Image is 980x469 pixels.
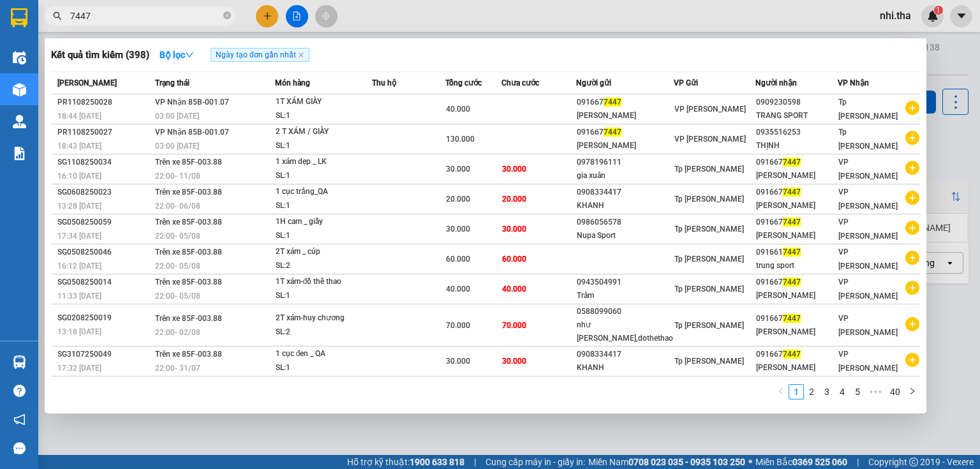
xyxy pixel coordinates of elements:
span: question-circle [13,385,26,397]
span: 7447 [783,248,801,257]
div: 091667 [756,186,836,199]
li: 40 [886,384,905,399]
div: PR1108250028 [57,96,151,109]
div: Trâm [577,289,673,302]
li: Previous Page [773,384,789,399]
span: VP Nhận [838,78,869,87]
span: Tp [PERSON_NAME] [674,285,744,294]
li: 3 [819,384,835,399]
a: 1 [789,385,803,399]
button: right [905,384,920,399]
div: 091667 [756,156,836,169]
div: SL: 1 [276,199,371,213]
span: 22:00 - 05/08 [155,232,200,241]
span: right [909,387,916,395]
span: 20.000 [502,195,526,204]
div: [PERSON_NAME] [756,325,836,339]
div: như [PERSON_NAME],dothethao [577,318,673,345]
span: Tp [PERSON_NAME] [674,255,744,264]
span: close-circle [223,11,231,19]
span: close [298,52,304,58]
span: VP Nhận 85B-001.07 [155,128,229,137]
div: [PERSON_NAME] [577,109,673,123]
div: TRANG SPORT [756,109,836,123]
span: 17:32 [DATE] [57,364,101,373]
div: SL: 1 [276,169,371,183]
img: warehouse-icon [13,355,26,369]
div: 1T xám-đồ thể thao [276,275,371,289]
span: Trạng thái [155,78,189,87]
span: 70.000 [502,321,526,330]
div: SL: 2 [276,259,371,273]
div: 091661 [756,246,836,259]
span: 16:12 [DATE] [57,262,101,271]
div: 0588099060 [577,305,673,318]
span: 16:10 [DATE] [57,172,101,181]
span: plus-circle [905,221,919,235]
img: warehouse-icon [13,83,26,96]
span: VP [PERSON_NAME] [674,105,746,114]
span: VP [PERSON_NAME] [838,188,898,211]
div: SL: 1 [276,289,371,303]
span: 7447 [783,350,801,359]
span: 22:00 - 06/08 [155,202,200,211]
div: KHANH [577,199,673,212]
div: SG0508250059 [57,216,151,229]
div: Nupa Sport [577,229,673,242]
div: SL: 1 [276,229,371,243]
li: 1 [789,384,804,399]
span: Trên xe 85F-003.88 [155,188,222,197]
span: [PERSON_NAME] [57,78,117,87]
span: 7447 [783,278,801,287]
span: VP Gửi [674,78,698,87]
span: 17:34 [DATE] [57,232,101,241]
span: 13:28 [DATE] [57,202,101,211]
span: Trên xe 85F-003.88 [155,248,222,257]
div: SG1108250034 [57,156,151,169]
span: Chưa cước [501,78,539,87]
span: 7447 [783,188,801,197]
div: THỊNH [756,139,836,153]
span: VP Nhận 85B-001.07 [155,98,229,107]
button: left [773,384,789,399]
div: SL: 1 [276,109,371,123]
span: Món hàng [275,78,310,87]
span: Tp [PERSON_NAME] [838,128,898,151]
span: 7447 [604,98,621,107]
strong: Bộ lọc [160,50,194,60]
span: 22:00 - 11/08 [155,172,200,181]
span: Trên xe 85F-003.88 [155,218,222,227]
div: 091667 [756,216,836,229]
div: 1H cam _ giầy [276,215,371,229]
div: trung sport [756,259,836,272]
span: 40.000 [446,285,470,294]
span: Tp [PERSON_NAME] [674,165,744,174]
div: 1 xám dẹp _ LK [276,155,371,169]
span: 13:18 [DATE] [57,327,101,336]
div: 0978196111 [577,156,673,169]
div: SL: 1 [276,139,371,153]
span: 11:33 [DATE] [57,292,101,301]
span: 30.000 [446,225,470,234]
div: 091667 [756,312,836,325]
div: [PERSON_NAME] [756,361,836,375]
span: VP [PERSON_NAME] [674,135,746,144]
span: Tp [PERSON_NAME] [674,357,744,366]
div: KHANH [577,361,673,375]
div: SG0508250046 [57,246,151,259]
span: plus-circle [905,101,919,115]
span: Trên xe 85F-003.88 [155,278,222,287]
span: Thu hộ [372,78,396,87]
span: Tp [PERSON_NAME] [674,225,744,234]
input: Tìm tên, số ĐT hoặc mã đơn [70,9,221,23]
span: down [185,50,194,59]
div: 0935516253 [756,126,836,139]
span: Tp [PERSON_NAME] [674,195,744,204]
span: 30.000 [502,165,526,174]
img: logo-vxr [11,8,27,27]
div: SG0608250023 [57,186,151,199]
img: solution-icon [13,147,26,160]
span: VP [PERSON_NAME] [838,158,898,181]
span: 22:00 - 02/08 [155,328,200,337]
span: 30.000 [446,165,470,174]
